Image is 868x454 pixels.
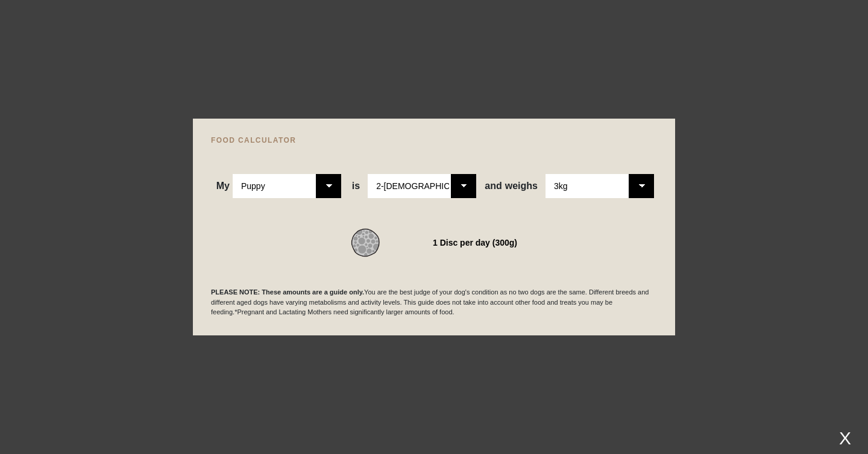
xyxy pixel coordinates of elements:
span: My [216,181,230,191]
p: You are the best judge of your dog's condition as no two dogs are the same. Different breeds and ... [211,287,657,317]
b: PLEASE NOTE: These amounts are a guide only. [211,288,364,296]
span: and [485,181,505,191]
span: weighs [485,181,538,191]
span: is [352,181,360,191]
div: 1 Disc per day (300g) [433,234,517,251]
div: X [834,428,856,448]
h4: FOOD CALCULATOR [211,137,657,144]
